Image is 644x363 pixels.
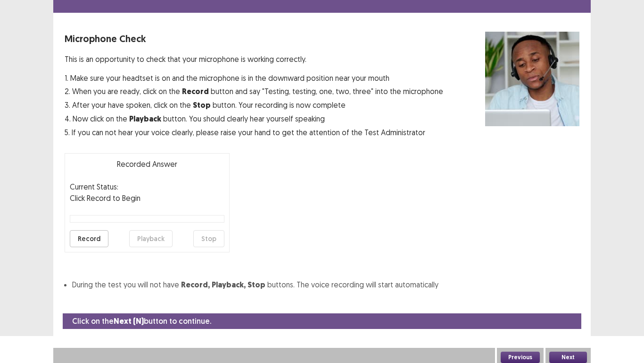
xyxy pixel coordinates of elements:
[129,230,173,247] button: Playback
[549,352,587,363] button: Next
[501,352,540,363] button: Previous
[65,53,443,65] p: This is an opportunity to check that your microphone is working correctly.
[65,99,443,111] p: 3. After your have spoken, click on the button. Your recording is now complete
[65,86,443,97] p: 2. When you are ready, click on the button and say "Testing, testing, one, two, three" into the m...
[65,32,443,46] p: Microphone Check
[70,230,108,247] button: Record
[485,32,579,126] img: microphone check
[248,280,265,290] strong: Stop
[193,100,211,110] strong: Stop
[65,72,443,84] p: 1. Make sure your headtset is on and the microphone is in the downward position near your mouth
[72,279,579,291] li: During the test you will not have buttons. The voice recording will start automatically
[70,158,224,170] p: Recorded Answer
[114,316,144,326] strong: Next (N)
[65,127,443,138] p: 5. If you can not hear your voice clearly, please raise your hand to get the attention of the Tes...
[181,280,210,290] strong: Record,
[193,230,224,247] button: Stop
[65,113,443,125] p: 4. Now click on the button. You should clearly hear yourself speaking
[72,315,211,327] p: Click on the button to continue.
[182,86,209,96] strong: Record
[70,192,224,204] p: Click Record to Begin
[129,114,161,124] strong: Playback
[70,181,118,192] p: Current Status:
[212,280,246,290] strong: Playback,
